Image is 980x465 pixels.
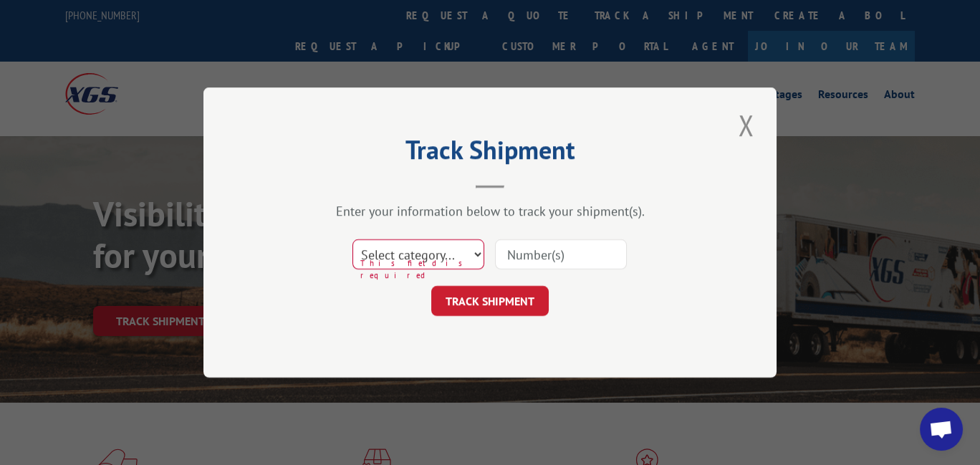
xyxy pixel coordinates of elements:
[495,239,627,269] input: Number(s)
[734,105,759,145] button: Close modal
[360,257,484,281] span: This field is required
[920,408,963,451] a: Open chat
[275,140,705,167] h2: Track Shipment
[275,203,705,219] div: Enter your information below to track your shipment(s).
[431,286,549,316] button: TRACK SHIPMENT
